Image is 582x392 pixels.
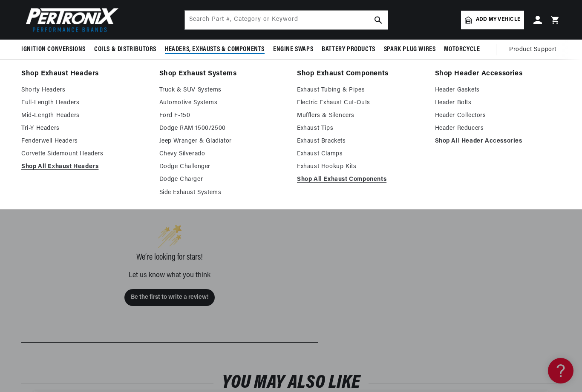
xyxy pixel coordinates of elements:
a: Full-Length Headers [21,98,147,108]
a: Header Bolts [435,98,561,108]
a: Exhaust Hookup Kits [297,162,423,172]
a: Truck & SUV Systems [159,85,285,95]
summary: Ignition Conversions [21,40,90,60]
a: Shop Exhaust Headers [21,68,147,80]
a: Dodge Charger [159,175,285,185]
div: We’re looking for stars! [40,253,300,262]
a: Shop All Exhaust Components [297,175,423,185]
span: Add my vehicle [476,16,520,24]
button: Be the first to write a review! [124,289,215,306]
a: Fenderwell Headers [21,136,147,146]
span: Spark Plug Wires [384,45,436,54]
button: search button [369,11,388,29]
summary: Product Support [509,40,561,60]
a: Shorty Headers [21,85,147,95]
a: Ford F-150 [159,111,285,121]
a: Corvette Sidemount Headers [21,149,147,159]
summary: Engine Swaps [269,40,317,60]
span: Product Support [509,45,556,54]
span: Headers, Exhausts & Components [165,45,265,54]
a: Electric Exhaust Cut-Outs [297,98,423,108]
a: Exhaust Clamps [297,149,423,159]
a: Header Collectors [435,111,561,121]
h2: You may also like [21,375,561,391]
summary: Coils & Distributors [90,40,161,60]
div: customer reviews [26,201,314,336]
a: Exhaust Tips [297,123,423,134]
a: Header Gaskets [435,85,561,95]
input: Search Part #, Category or Keyword [185,11,388,29]
a: Shop Header Accessories [435,68,561,80]
summary: Spark Plug Wires [380,40,440,60]
span: Ignition Conversions [21,45,86,54]
a: Shop Exhaust Components [297,68,423,80]
span: Engine Swaps [273,45,313,54]
a: Exhaust Brackets [297,136,423,146]
a: Side Exhaust Systems [159,188,285,198]
span: Coils & Distributors [94,45,156,54]
a: Tri-Y Headers [21,123,147,134]
a: Header Reducers [435,123,561,134]
a: Shop All Exhaust Headers [21,162,147,172]
a: Dodge RAM 1500/2500 [159,123,285,134]
summary: Battery Products [317,40,380,60]
a: Add my vehicle [461,11,524,29]
span: Motorcycle [444,45,480,54]
summary: Headers, Exhausts & Components [161,40,269,60]
a: Jeep Wranger & Gladiator [159,136,285,146]
a: Mufflers & Silencers [297,111,423,121]
span: Battery Products [322,45,375,54]
a: Exhaust Tubing & Pipes [297,85,423,95]
a: Mid-Length Headers [21,111,147,121]
summary: Motorcycle [440,40,484,60]
img: Pertronix [21,5,119,34]
a: Chevy Silverado [159,149,285,159]
a: Shop Exhaust Systems [159,68,285,80]
a: Automotive Systems [159,98,285,108]
div: Let us know what you think [40,272,300,279]
a: Shop All Header Accessories [435,136,561,146]
a: Dodge Challenger [159,162,285,172]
